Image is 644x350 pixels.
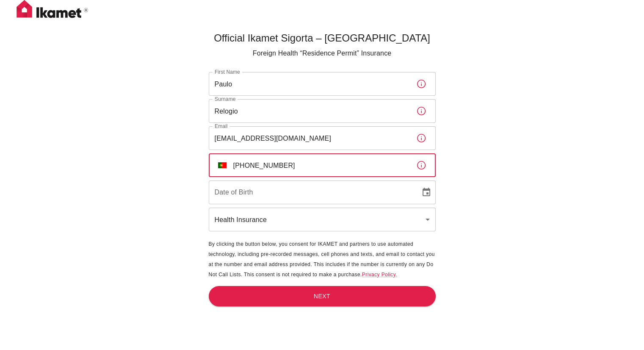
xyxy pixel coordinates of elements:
div: Health Insurance [209,208,436,231]
button: Next [209,286,436,307]
img: unknown [218,162,227,168]
h5: Official Ikamet Sigorta – [GEOGRAPHIC_DATA] [209,31,436,45]
p: Foreign Health “Residence Permit” Insurance [209,48,436,58]
button: Choose date [418,184,435,201]
label: Surname [215,95,235,103]
label: Email [215,122,228,130]
input: DD/MM/YYYY [209,181,415,204]
span: By clicking the button below, you consent for IKAMET and partners to use automated technology, in... [209,241,435,278]
a: Privacy Policy. [362,272,397,278]
button: Select country [215,158,230,173]
label: First Name [215,68,240,75]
